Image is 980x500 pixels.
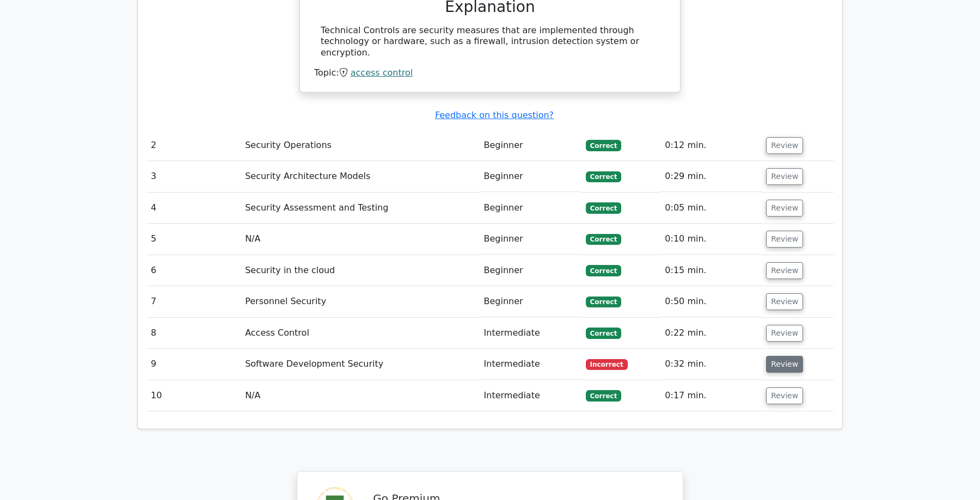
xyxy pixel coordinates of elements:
td: Beginner [480,161,581,192]
a: access control [351,67,413,78]
div: Topic: [314,67,666,79]
td: Beginner [480,224,581,255]
td: 0:12 min. [660,130,762,161]
td: N/A [241,380,479,411]
td: N/A [241,224,479,255]
td: 4 [146,193,241,224]
button: Review [766,168,803,185]
span: Correct [586,390,621,401]
span: Correct [586,140,621,151]
td: Security Architecture Models [241,161,479,192]
td: 0:15 min. [660,255,762,286]
span: Correct [586,328,621,338]
td: 0:22 min. [660,318,762,349]
span: Correct [586,234,621,245]
span: Correct [586,297,621,307]
button: Review [766,387,803,404]
td: Security in the cloud [241,255,479,286]
button: Review [766,137,803,154]
td: Security Assessment and Testing [241,193,479,224]
td: 6 [146,255,241,286]
td: 3 [146,161,241,192]
td: 8 [146,318,241,349]
td: Intermediate [480,349,581,380]
td: Intermediate [480,318,581,349]
div: Technical Controls are security measures that are implemented through technology or hardware, suc... [321,25,659,59]
td: 9 [146,349,241,380]
td: Beginner [480,130,581,161]
a: Feedback on this question? [435,110,554,120]
td: Software Development Security [241,349,479,380]
td: Access Control [241,318,479,349]
span: Correct [586,265,621,276]
td: Beginner [480,286,581,317]
td: 7 [146,286,241,317]
td: Security Operations [241,130,479,161]
td: 0:50 min. [660,286,762,317]
button: Review [766,293,803,310]
td: 0:29 min. [660,161,762,192]
td: 0:32 min. [660,349,762,380]
span: Correct [586,171,621,182]
button: Review [766,262,803,279]
td: 10 [146,380,241,411]
button: Review [766,325,803,342]
button: Review [766,231,803,248]
td: Beginner [480,193,581,224]
td: 2 [146,130,241,161]
button: Review [766,200,803,217]
td: 0:05 min. [660,193,762,224]
td: 0:10 min. [660,224,762,255]
span: Correct [586,202,621,213]
span: Incorrect [586,359,628,370]
td: 0:17 min. [660,380,762,411]
td: 5 [146,224,241,255]
td: Personnel Security [241,286,479,317]
td: Intermediate [480,380,581,411]
button: Review [766,356,803,373]
td: Beginner [480,255,581,286]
